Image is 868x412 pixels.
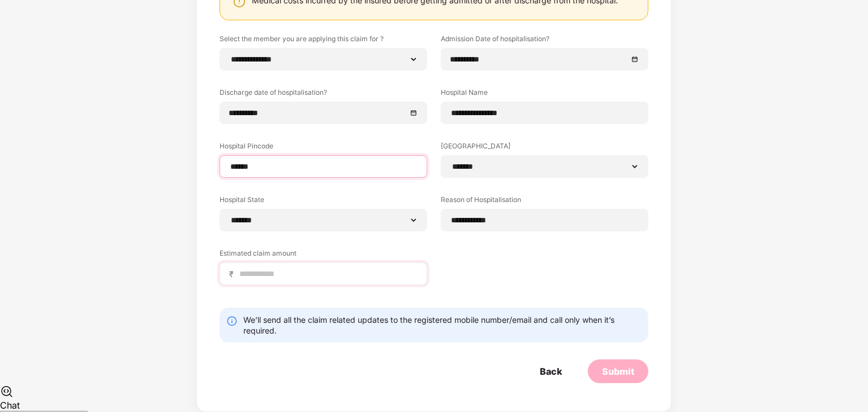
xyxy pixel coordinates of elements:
div: We’ll send all the claim related updates to the registered mobile number/email and call only when... [243,314,642,336]
label: Hospital State [220,195,427,209]
img: svg+xml;base64,PHN2ZyBpZD0iSW5mby0yMHgyMCIgeG1sbnM9Imh0dHA6Ly93d3cudzMub3JnLzIwMDAvc3ZnIiB3aWR0aD... [226,315,238,327]
label: Reason of Hospitalisation [441,195,648,209]
div: Back [540,365,562,378]
span: ₹ [229,269,238,279]
label: Hospital Name [441,87,648,102]
label: [GEOGRAPHIC_DATA] [441,141,648,155]
label: Select the member you are applying this claim for ? [220,34,427,48]
label: Hospital Pincode [220,141,427,155]
label: Admission Date of hospitalisation? [441,34,648,48]
div: Submit [602,365,634,378]
label: Discharge date of hospitalisation? [220,87,427,102]
label: Estimated claim amount [220,248,427,262]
